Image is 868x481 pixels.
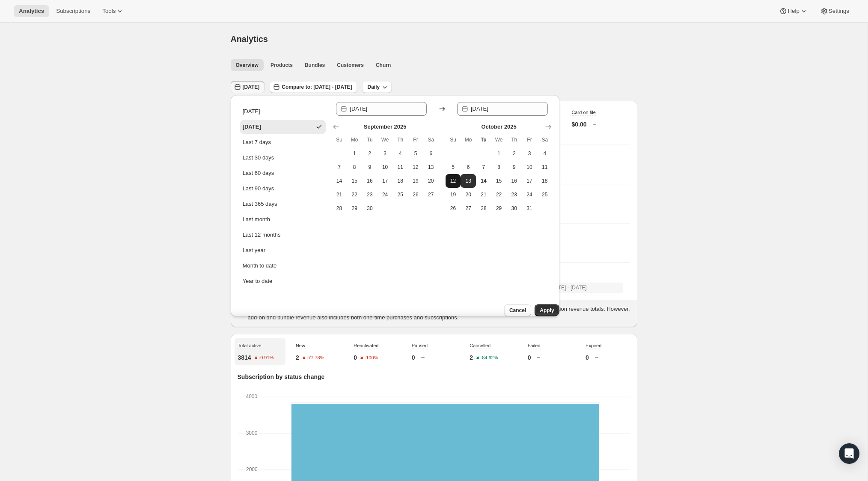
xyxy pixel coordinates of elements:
[495,191,503,198] span: 22
[510,150,518,157] span: 2
[246,466,258,472] text: 2000
[476,201,491,215] button: Tuesday October 28 2025
[366,150,374,157] span: 2
[362,133,378,147] th: Tuesday
[350,150,359,157] span: 1
[427,136,435,143] span: Sa
[291,397,599,398] rect: Expired-6 0
[535,304,559,316] button: Apply
[282,84,352,90] span: Compare to: [DATE] - [DATE]
[423,160,439,174] button: Saturday September 13 2025
[495,164,503,171] span: 8
[240,259,326,273] button: Month to date
[491,147,507,160] button: Wednesday October 1 2025
[332,201,347,215] button: Sunday September 28 2025
[243,215,270,224] div: Last month
[464,136,473,143] span: Mo
[378,147,393,160] button: Wednesday September 3 2025
[243,153,274,162] div: Last 30 days
[366,177,374,184] span: 16
[347,147,362,160] button: Monday September 1 2025
[238,353,251,362] p: 3814
[305,62,325,69] span: Bundles
[378,174,393,188] button: Wednesday September 17 2025
[347,188,362,201] button: Monday September 22 2025
[238,373,630,381] p: Subscription by status change
[366,205,374,212] span: 30
[240,135,326,149] button: Last 7 days
[509,307,526,314] span: Cancel
[335,191,344,198] span: 21
[411,191,420,198] span: 26
[411,164,420,171] span: 12
[537,188,553,201] button: Saturday October 25 2025
[506,133,522,147] th: Thursday
[470,343,490,348] span: Cancelled
[392,133,408,147] th: Thursday
[522,174,537,188] button: Friday October 17 2025
[542,121,554,133] button: Show next month, November 2025
[362,160,378,174] button: Tuesday September 9 2025
[537,147,553,160] button: Saturday October 4 2025
[240,213,326,226] button: Last month
[464,177,473,184] span: 13
[347,174,362,188] button: Monday September 15 2025
[412,343,428,348] span: Paused
[240,120,326,134] button: [DATE]
[449,136,458,143] span: Su
[392,160,408,174] button: Thursday September 11 2025
[366,136,374,143] span: Tu
[537,160,553,174] button: Saturday October 11 2025
[350,164,359,171] span: 8
[240,244,326,257] button: Last year
[236,62,259,69] span: Overview
[243,277,273,286] div: Year to date
[537,133,553,147] th: Saturday
[541,191,549,198] span: 25
[231,34,268,44] span: Analytics
[423,147,439,160] button: Saturday September 6 2025
[510,164,518,171] span: 9
[396,177,404,184] span: 18
[240,182,326,195] button: Last 90 days
[423,188,439,201] button: Saturday September 27 2025
[495,205,503,212] span: 29
[491,201,507,215] button: Wednesday October 29 2025
[396,150,404,157] span: 4
[427,164,435,171] span: 13
[330,121,342,133] button: Show previous month, August 2025
[525,150,534,157] span: 3
[446,188,461,201] button: Sunday October 19 2025
[381,177,389,184] span: 17
[97,5,129,17] button: Tools
[381,136,389,143] span: We
[366,164,374,171] span: 9
[427,150,435,157] span: 6
[479,205,488,212] span: 28
[271,62,293,69] span: Products
[491,188,507,201] button: Wednesday October 22 2025
[347,160,362,174] button: Monday September 8 2025
[586,343,601,348] span: Expired
[446,201,461,215] button: Sunday October 26 2025
[476,160,491,174] button: Tuesday October 7 2025
[423,174,439,188] button: Saturday September 20 2025
[335,205,344,212] span: 28
[476,174,491,188] button: Today Tuesday October 14 2025
[541,164,549,171] span: 11
[238,343,262,348] span: Total active
[243,138,271,147] div: Last 7 days
[449,205,458,212] span: 26
[525,205,534,212] span: 31
[510,177,518,184] span: 16
[376,62,391,69] span: Churn
[246,430,257,436] text: 3000
[240,166,326,180] button: Last 60 days
[350,136,359,143] span: Mo
[335,136,344,143] span: Su
[538,283,623,293] button: [DATE] - [DATE]
[350,177,359,184] span: 15
[378,133,393,147] th: Wednesday
[354,353,357,362] p: 0
[381,191,389,198] span: 24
